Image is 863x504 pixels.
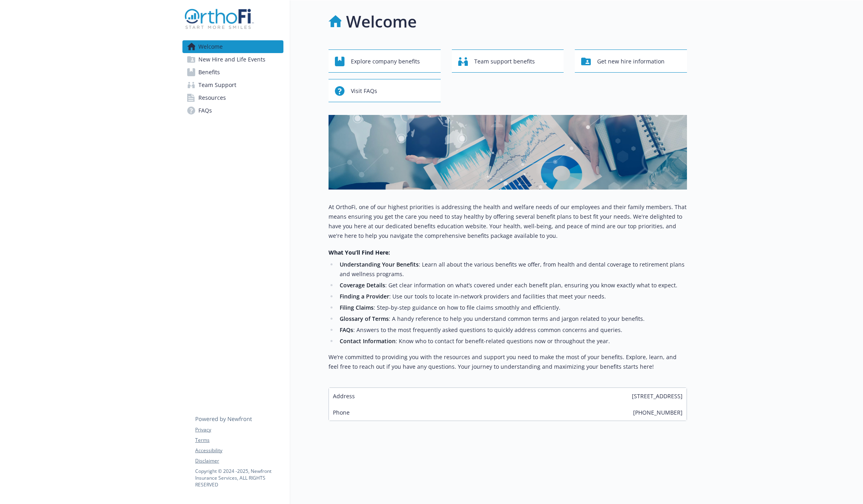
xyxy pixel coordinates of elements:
a: Benefits [182,66,283,79]
strong: Contact Information [340,337,396,345]
a: Privacy [195,426,283,433]
span: [STREET_ADDRESS] [632,392,683,400]
span: FAQs [198,104,212,117]
h1: Welcome [346,10,417,34]
li: : Step-by-step guidance on how to file claims smoothly and efficiently. [337,303,687,312]
li: : A handy reference to help you understand common terms and jargon related to your benefits. [337,314,687,324]
li: : Learn all about the various benefits we offer, from health and dental coverage to retirement pl... [337,260,687,279]
a: Disclaimer [195,457,283,464]
span: Phone [333,408,350,417]
a: Accessibility [195,447,283,454]
a: FAQs [182,104,283,117]
strong: Coverage Details [340,281,385,289]
a: Welcome [182,40,283,53]
span: Get new hire information [597,54,665,69]
strong: Understanding Your Benefits [340,261,419,268]
li: : Know who to contact for benefit-related questions now or throughout the year. [337,336,687,346]
span: Address [333,392,355,400]
p: We’re committed to providing you with the resources and support you need to make the most of your... [329,352,687,372]
img: overview page banner [329,115,687,190]
p: Copyright © 2024 - 2025 , Newfront Insurance Services, ALL RIGHTS RESERVED [195,468,283,488]
button: Team support benefits [452,49,564,73]
li: : Get clear information on what’s covered under each benefit plan, ensuring you know exactly what... [337,281,687,290]
p: At OrthoFi, one of our highest priorities is addressing the health and welfare needs of our emplo... [329,202,687,241]
strong: Finding a Provider [340,293,389,300]
button: Get new hire information [575,49,687,73]
li: : Use our tools to locate in-network providers and facilities that meet your needs. [337,292,687,301]
li: : Answers to the most frequently asked questions to quickly address common concerns and queries. [337,325,687,335]
button: Visit FAQs [329,79,441,102]
span: Benefits [198,66,220,79]
a: Resources [182,91,283,104]
span: Team support benefits [474,54,535,69]
span: Team Support [198,79,236,91]
span: Explore company benefits [351,54,420,69]
strong: Glossary of Terms [340,315,389,322]
a: Team Support [182,79,283,91]
a: Terms [195,437,283,444]
strong: Filing Claims [340,304,374,311]
strong: FAQs [340,326,353,334]
span: New Hire and Life Events [198,53,265,66]
span: Resources [198,91,226,104]
a: New Hire and Life Events [182,53,283,66]
span: [PHONE_NUMBER] [633,408,683,417]
span: Welcome [198,40,223,53]
span: Visit FAQs [351,83,377,99]
strong: What You’ll Find Here: [329,249,390,256]
button: Explore company benefits [329,49,441,73]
